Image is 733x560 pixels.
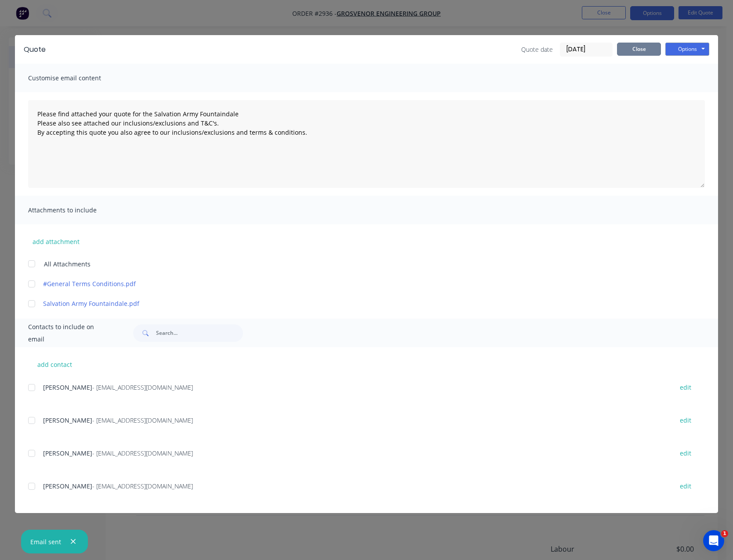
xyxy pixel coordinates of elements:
[43,299,664,308] a: Salvation Army Fountaindale.pdf
[703,530,724,551] iframe: Intercom live chat
[675,414,697,426] button: edit
[92,482,193,490] span: - [EMAIL_ADDRESS][DOMAIN_NAME]
[43,449,92,457] span: [PERSON_NAME]
[28,358,81,371] button: add contact
[44,259,91,269] span: All Attachments
[43,279,664,288] a: #General Terms Conditions.pdf
[28,321,111,345] span: Contacts to include on email
[721,530,728,537] span: 1
[92,383,193,391] span: - [EMAIL_ADDRESS][DOMAIN_NAME]
[28,100,705,188] textarea: Please find attached your quote for the Salvation Army Fountaindale Please also see attached our ...
[92,416,193,424] span: - [EMAIL_ADDRESS][DOMAIN_NAME]
[156,324,243,342] input: Search...
[665,43,709,56] button: Options
[92,449,193,457] span: - [EMAIL_ADDRESS][DOMAIN_NAME]
[28,72,125,84] span: Customise email content
[43,383,92,391] span: [PERSON_NAME]
[28,204,125,216] span: Attachments to include
[521,45,553,54] span: Quote date
[675,447,697,459] button: edit
[30,537,61,546] div: Email sent
[43,482,92,490] span: [PERSON_NAME]
[617,43,661,56] button: Close
[675,480,697,492] button: edit
[24,44,46,55] div: Quote
[675,381,697,393] button: edit
[43,416,92,424] span: [PERSON_NAME]
[28,235,84,248] button: add attachment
